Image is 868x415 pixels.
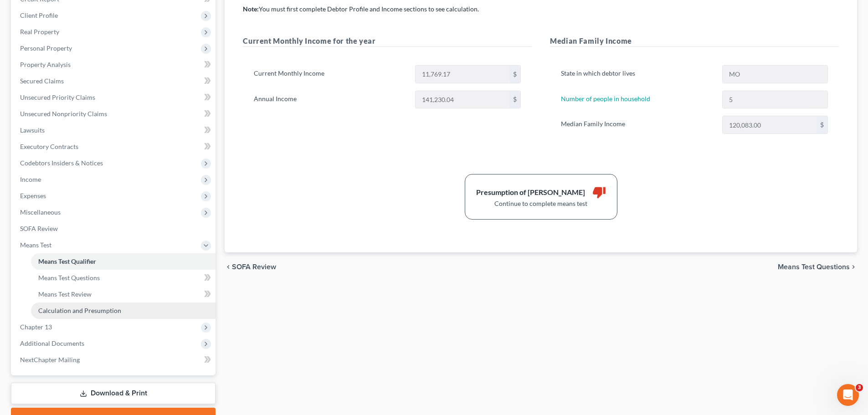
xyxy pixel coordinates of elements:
[556,116,717,134] label: Median Family Income
[38,274,100,282] span: Means Test Questions
[723,116,817,133] input: 0.00
[243,5,839,14] p: You must first complete Debtor Profile and Income sections to see calculation.
[20,143,78,150] span: Executory Contracts
[20,77,64,85] span: Secured Claims
[249,91,410,109] label: Annual Income
[20,93,95,101] span: Unsecured Priority Claims
[31,253,216,270] a: Means Test Qualifier
[20,339,84,347] span: Additional Documents
[13,352,216,368] a: NextChapter Mailing
[476,199,606,208] div: Continue to complete means test
[20,241,51,249] span: Means Test
[243,5,259,13] strong: Note:
[20,159,103,167] span: Codebtors Insiders & Notices
[556,65,717,83] label: State in which debtor lives
[20,11,58,19] span: Client Profile
[13,220,216,237] a: SOFA Review
[20,225,58,232] span: SOFA Review
[13,138,216,155] a: Executory Contracts
[856,384,863,391] span: 3
[249,65,410,83] label: Current Monthly Income
[31,270,216,286] a: Means Test Questions
[592,185,606,199] i: thumb_down
[778,263,850,271] span: Means Test Questions
[723,91,827,108] input: --
[561,95,650,102] a: Number of people in household
[13,89,216,106] a: Unsecured Priority Claims
[416,66,509,83] input: 0.00
[20,126,45,134] span: Lawsuits
[20,192,46,200] span: Expenses
[509,91,520,108] div: $
[723,66,827,83] input: State
[509,66,520,83] div: $
[225,263,276,271] button: chevron_left SOFA Review
[38,257,96,265] span: Means Test Qualifier
[837,384,859,406] iframe: Intercom live chat
[225,263,232,271] i: chevron_left
[476,187,585,198] div: Presumption of [PERSON_NAME]
[13,56,216,73] a: Property Analysis
[20,110,107,118] span: Unsecured Nonpriority Claims
[20,208,61,216] span: Miscellaneous
[243,36,532,47] h5: Current Monthly Income for the year
[20,61,71,68] span: Property Analysis
[13,122,216,138] a: Lawsuits
[416,91,509,108] input: 0.00
[38,290,92,298] span: Means Test Review
[13,106,216,122] a: Unsecured Nonpriority Claims
[11,383,216,404] a: Download & Print
[20,175,41,183] span: Income
[20,356,80,364] span: NextChapter Mailing
[850,263,857,271] i: chevron_right
[13,73,216,89] a: Secured Claims
[38,307,121,314] span: Calculation and Presumption
[778,263,857,271] button: Means Test Questions chevron_right
[31,302,216,319] a: Calculation and Presumption
[20,28,59,36] span: Real Property
[20,44,72,52] span: Personal Property
[817,116,827,133] div: $
[31,286,216,302] a: Means Test Review
[20,323,52,331] span: Chapter 13
[232,263,276,271] span: SOFA Review
[550,36,839,47] h5: Median Family Income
